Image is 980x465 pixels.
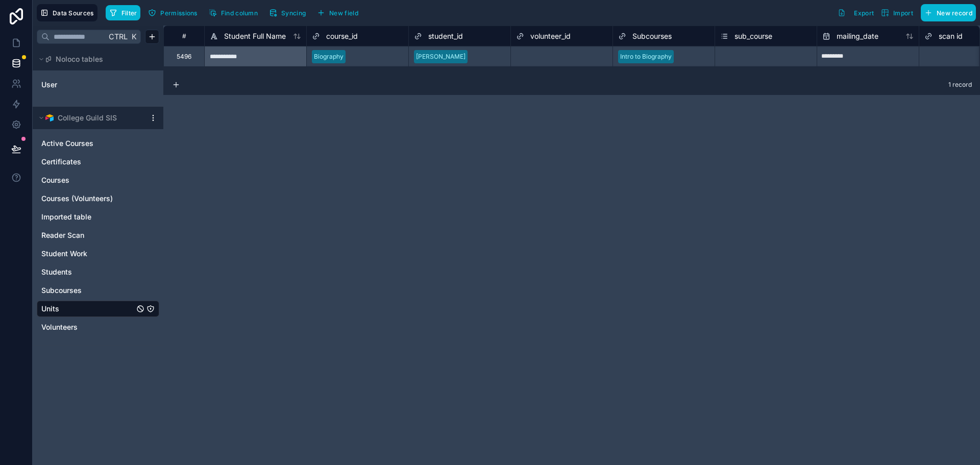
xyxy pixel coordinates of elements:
button: New record [921,4,976,21]
a: User [41,80,124,90]
span: Reader Scan [41,230,84,240]
span: mailing_date [837,31,878,41]
div: Intro to Biography [620,52,672,61]
span: student_id [428,31,463,41]
span: volunteer_id [530,31,571,41]
span: Units [41,304,59,314]
div: Certificates [37,154,159,170]
span: Ctrl [108,30,129,43]
span: New field [329,9,358,17]
span: Active Courses [41,138,93,149]
span: Student Full Name [224,31,286,41]
span: Noloco tables [56,54,103,64]
span: Courses (Volunteers) [41,193,113,204]
a: Students [41,267,134,277]
div: [PERSON_NAME] [416,52,465,61]
div: User [37,77,159,93]
span: 1 record [948,81,972,89]
a: Permissions [144,5,205,20]
button: Syncing [265,5,309,20]
a: New record [917,4,976,21]
span: Filter [121,9,137,17]
button: New field [313,5,362,20]
span: scan id [939,31,963,41]
a: Subcourses [41,285,134,296]
span: Subcourses [632,31,672,41]
span: Export [854,9,874,17]
span: Certificates [41,157,81,167]
button: Permissions [144,5,201,20]
button: Find column [205,5,261,20]
button: Import [877,4,917,21]
span: course_id [326,31,358,41]
div: Students [37,264,159,280]
button: Filter [106,5,141,20]
span: Courses [41,175,69,185]
div: Active Courses [37,135,159,152]
a: Student Work [41,249,134,259]
img: Airtable Logo [45,114,54,122]
div: Student Work [37,246,159,262]
span: New record [937,9,972,17]
div: Units [37,301,159,317]
div: Reader Scan [37,227,159,243]
button: Noloco tables [37,52,153,66]
a: Courses [41,175,134,185]
div: Courses [37,172,159,188]
a: Imported table [41,212,134,222]
a: Volunteers [41,322,134,332]
a: Reader Scan [41,230,134,240]
a: Syncing [265,5,313,20]
a: Certificates [41,157,134,167]
span: sub_course [734,31,772,41]
span: User [41,80,57,90]
span: Volunteers [41,322,78,332]
button: Export [834,4,877,21]
div: 5496 [177,53,191,61]
div: Volunteers [37,319,159,335]
span: Subcourses [41,285,82,296]
span: Imported table [41,212,91,222]
span: Import [893,9,913,17]
div: Imported table [37,209,159,225]
span: College Guild SIS [58,113,117,123]
span: Syncing [281,9,306,17]
span: Student Work [41,249,87,259]
a: Units [41,304,134,314]
button: Data Sources [37,4,97,21]
div: Subcourses [37,282,159,299]
a: Courses (Volunteers) [41,193,134,204]
span: Data Sources [53,9,94,17]
button: Airtable LogoCollege Guild SIS [37,111,145,125]
div: Courses (Volunteers) [37,190,159,207]
a: Active Courses [41,138,134,149]
span: Students [41,267,72,277]
div: # [171,32,197,40]
span: K [130,33,137,40]
span: Permissions [160,9,197,17]
div: Biography [314,52,344,61]
span: Find column [221,9,258,17]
